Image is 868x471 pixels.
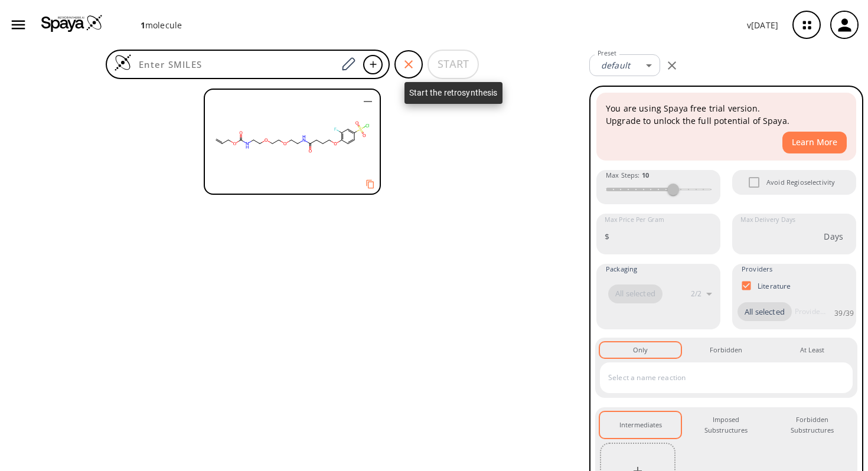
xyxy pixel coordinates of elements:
p: You are using Spaya free trial version. Upgrade to unlock the full potential of Spaya. [606,102,847,127]
img: Logo Spaya [41,14,103,32]
input: Enter SMILES [132,58,337,70]
strong: 1 [141,19,145,31]
input: Select a name reaction [605,368,830,387]
span: All selected [608,288,663,300]
p: Days [824,230,843,243]
button: At Least [772,342,853,358]
span: Max Steps : [606,170,649,181]
div: Forbidden [710,345,742,355]
button: Only [600,342,681,358]
button: Copy to clipboard [361,175,380,194]
p: Literature [758,281,791,291]
p: v [DATE] [747,19,778,31]
button: Forbidden [686,342,766,358]
span: Avoid Regioselectivity [766,177,835,188]
div: Intermediates [619,420,662,430]
svg: O=C(NCCOCCOCCNC(OCC=C)=O)CCCOC1=C(F)C=C(S(=O)(Cl)=O)C=C1 [205,90,378,184]
label: Max Price Per Gram [605,215,664,224]
div: Only [633,345,648,355]
button: Learn More [782,132,847,153]
img: Logo Spaya [114,54,132,71]
span: All selected [738,306,792,318]
div: Start the retrosynthesis [404,82,502,104]
em: default [601,60,630,71]
p: molecule [141,19,182,31]
div: Forbidden Substructures [781,414,843,436]
button: Imposed Substructures [686,412,766,439]
div: Imposed Substructures [695,414,757,436]
button: Forbidden Substructures [772,412,853,439]
button: Intermediates [600,412,681,439]
p: 39 / 39 [834,308,854,318]
label: Max Delivery Days [740,215,795,224]
input: Provider name [792,302,828,321]
p: $ [605,230,609,243]
span: Packaging [606,264,637,274]
div: At Least [800,345,824,355]
span: Providers [742,264,772,274]
p: 2 / 2 [691,289,701,299]
strong: 10 [642,171,649,179]
label: Preset [598,49,616,58]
